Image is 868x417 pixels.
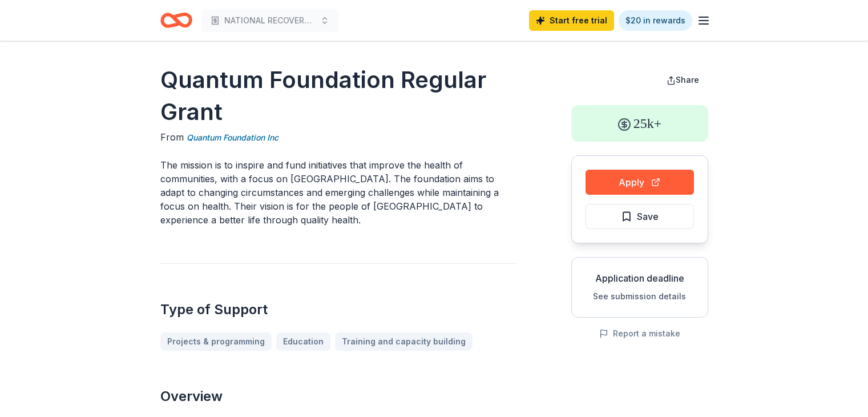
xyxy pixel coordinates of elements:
div: From [160,130,516,145]
a: Quantum Foundation Inc [187,131,278,145]
span: Share [676,75,699,85]
a: Projects & programming [160,332,272,351]
button: See submission details [593,290,686,303]
div: 25k+ [571,105,708,142]
button: NATIONAL RECOVERY MONTH BUBBLE BLAST [201,9,338,32]
button: Save [586,204,694,229]
a: $20 in rewards [619,10,692,31]
a: Training and capacity building [335,332,473,351]
button: Apply [586,170,694,195]
a: Start free trial [529,10,614,31]
button: Report a mistake [599,327,680,340]
button: Share [657,69,708,91]
div: Application deadline [581,271,699,285]
h2: Overview [160,387,516,406]
a: Home [160,7,192,34]
span: Save [637,209,659,224]
p: The mission is to inspire and fund initiatives that improve the health of communities, with a foc... [160,158,516,227]
h2: Type of Support [160,300,516,319]
h1: Quantum Foundation Regular Grant [160,64,516,128]
a: Education [276,332,330,351]
span: NATIONAL RECOVERY MONTH BUBBLE BLAST [224,14,316,27]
